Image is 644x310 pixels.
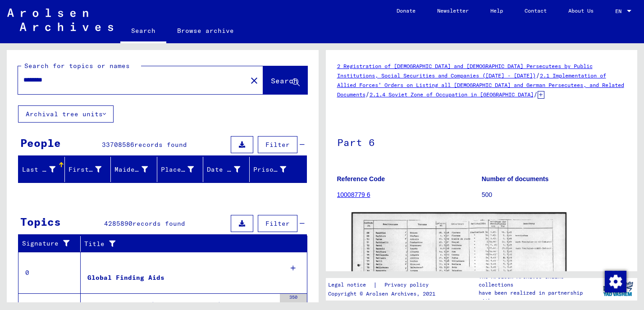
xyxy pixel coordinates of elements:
[157,157,204,182] mat-header-cell: Place of Birth
[265,141,290,149] span: Filter
[337,63,593,79] a: 2 Registration of [DEMOGRAPHIC_DATA] and [DEMOGRAPHIC_DATA] Persecutees by Public Institutions, S...
[87,273,164,283] div: Global Finding Aids
[482,175,549,182] b: Number of documents
[114,162,159,177] div: Maiden Name
[22,239,73,248] div: Signature
[161,162,206,177] div: Place of Birth
[337,122,626,161] h1: Part 6
[280,294,307,303] div: 350
[7,9,113,31] img: Arolsen_neg.svg
[161,165,194,174] div: Place of Birth
[253,165,287,174] div: Prisoner #
[370,91,534,98] a: 2.1.4 Soviet Zone of Occupation in [GEOGRAPHIC_DATA]
[605,271,626,292] img: Change consent
[102,141,134,149] span: 33708586
[84,239,289,249] div: Title
[207,162,251,177] div: Date of Birth
[601,278,635,300] img: yv_logo.png
[337,175,385,182] b: Reference Code
[166,20,245,41] a: Browse archive
[20,135,61,151] div: People
[69,165,102,174] div: First Name
[18,252,81,293] td: 0
[114,165,148,174] div: Maiden Name
[203,157,250,182] mat-header-cell: Date of Birth
[84,237,298,251] div: Title
[328,280,373,290] a: Legal notice
[120,20,166,43] a: Search
[534,90,538,98] span: /
[263,66,307,94] button: Search
[24,62,130,70] mat-label: Search for topics or names
[111,157,157,182] mat-header-cell: Maiden Name
[265,219,290,228] span: Filter
[536,71,540,79] span: /
[337,191,370,198] a: 10008779 6
[377,280,439,290] a: Privacy policy
[328,290,439,298] p: Copyright © Arolsen Archives, 2021
[258,215,297,232] button: Filter
[249,75,260,86] mat-icon: close
[65,157,111,182] mat-header-cell: First Name
[250,157,306,182] mat-header-cell: Prisoner #
[207,165,240,174] div: Date of Birth
[253,162,298,177] div: Prisoner #
[604,270,626,292] div: Change consent
[615,8,625,14] span: EN
[245,71,263,89] button: Clear
[271,76,298,85] span: Search
[479,273,598,289] p: The Arolsen Archives online collections
[22,165,55,174] div: Last Name
[104,219,132,228] span: 4285890
[134,141,187,149] span: records found
[18,105,114,123] button: Archival tree units
[479,289,598,305] p: have been realized in partnership with
[132,219,185,228] span: records found
[365,90,370,98] span: /
[69,162,113,177] div: First Name
[22,162,67,177] div: Last Name
[328,280,439,290] div: |
[337,72,624,98] a: 2.1 Implementation of Allied Forces’ Orders on Listing all [DEMOGRAPHIC_DATA] and German Persecut...
[258,136,297,153] button: Filter
[22,237,82,251] div: Signature
[18,157,65,182] mat-header-cell: Last Name
[20,214,61,230] div: Topics
[482,190,626,200] p: 500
